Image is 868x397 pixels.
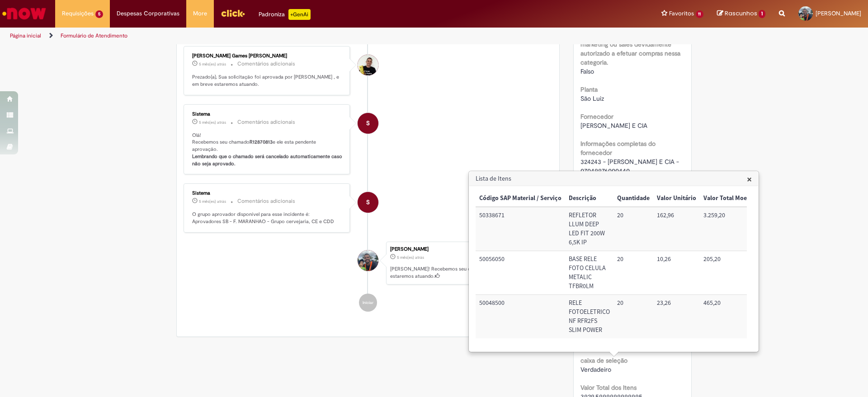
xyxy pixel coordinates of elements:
time: 31/03/2025 10:27:48 [199,120,226,125]
b: Valor Total dos Itens [580,383,637,392]
span: 324243 - [PERSON_NAME] E CIA - 07049976000440 [580,158,681,175]
b: Fornecedor [580,112,613,121]
span: Despesas Corporativas [117,9,179,18]
div: System [358,192,378,213]
time: 31/03/2025 10:27:45 [199,199,226,204]
div: Lista de Itens [468,171,759,352]
p: Olá! Recebemos seu chamado e ele esta pendente aprovação. [192,132,343,168]
time: 31/03/2025 10:53:19 [199,61,226,67]
span: [PERSON_NAME] [816,9,861,17]
div: [PERSON_NAME] Games [PERSON_NAME] [192,53,343,59]
td: Valor Unitário: 10,26 [653,251,700,295]
b: Lembrando que o chamado será cancelado automaticamente caso não seja aprovado. [192,153,344,167]
a: Formulário de Atendimento [61,32,127,39]
th: Código SAP Material / Serviço [476,190,565,207]
td: Código SAP Material / Serviço: 50048500 [476,295,565,338]
a: Rascunhos [717,9,765,18]
span: Verdadeiro [580,365,611,374]
td: Código SAP Material / Serviço: 50338671 [476,207,565,251]
div: Sistema [192,191,343,196]
th: Descrição [565,190,613,207]
small: Comentários adicionais [237,197,295,205]
span: Rascunhos [725,9,757,18]
div: Antonio Fabricio Cardoso Ponciano [358,250,378,271]
span: 1 [759,10,765,18]
img: ServiceNow [1,5,47,23]
button: Close [747,174,752,184]
div: Padroniza [259,9,311,20]
span: Favoritos [669,9,694,18]
span: Falso [580,67,594,75]
div: Sistema [192,112,343,117]
td: Descrição: BASE RELE FOTO CELULA METALIC TFBR0LM [565,251,613,295]
span: 5 [95,10,103,18]
td: Valor Total Moeda: 465,20 [700,295,757,338]
th: Valor Unitário [653,190,700,207]
th: Quantidade [613,190,653,207]
span: × [747,173,752,185]
span: São Luiz [580,94,604,103]
th: Valor Total Moeda [700,190,757,207]
span: S [366,191,370,213]
td: Valor Total Moeda: 205,20 [700,251,757,295]
td: Valor Unitário: 162,96 [653,207,700,251]
td: Quantidade: 20 [613,251,653,295]
span: 5 mês(es) atrás [397,255,424,260]
time: 31/03/2025 10:27:36 [397,255,424,260]
ul: Trilhas de página [7,28,572,44]
b: caixa de seleção [580,356,627,364]
span: 5 mês(es) atrás [199,61,226,67]
span: [PERSON_NAME] E CIA [580,121,647,130]
div: Joao Raphael Games Monteiro [358,55,378,75]
h3: Lista de Itens [469,172,758,186]
td: Valor Unitário: 23,26 [653,295,700,338]
span: 5 mês(es) atrás [199,199,226,204]
b: Informações completas do fornecedor [580,140,656,157]
span: Requisições [62,9,94,18]
td: Descrição: REFLETOR LLUM DEEP LED FIT 200W 6,5K IP [565,207,613,251]
p: +GenAi [288,9,311,20]
p: Prezado(a), Sua solicitação foi aprovada por [PERSON_NAME] , e em breve estaremos atuando. [192,74,343,88]
b: Declaro que sou usuário de marketing ou sales devidamente autorizado a efetuar compras nessa cate... [580,31,680,66]
span: 5 mês(es) atrás [199,120,226,125]
span: More [193,9,207,18]
td: Quantidade: 20 [613,295,653,338]
img: click_logo_yellow_360x200.png [221,6,245,20]
small: Comentários adicionais [237,60,295,68]
td: Código SAP Material / Serviço: 50056050 [476,251,565,295]
p: [PERSON_NAME]! Recebemos seu chamado R12870813 e em breve estaremos atuando. [390,266,547,280]
small: Comentários adicionais [237,118,295,126]
b: Planta [580,85,598,93]
td: Descrição: RELE FOTOELETRICO NF RFR2FS SLIM POWER [565,295,613,338]
td: Quantidade: 20 [613,207,653,251]
div: System [358,113,378,134]
a: Página inicial [10,32,41,39]
span: S [366,112,370,134]
p: O grupo aprovador disponível para esse incidente é: Aprovadores SB - F. MARANHAO - Grupo cervejar... [192,211,343,225]
b: R12870813 [250,139,273,145]
td: Valor Total Moeda: 3.259,20 [700,207,757,251]
span: 11 [696,10,704,18]
div: [PERSON_NAME] [390,247,547,252]
li: Antonio Fabricio Cardoso Ponciano [184,242,552,285]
